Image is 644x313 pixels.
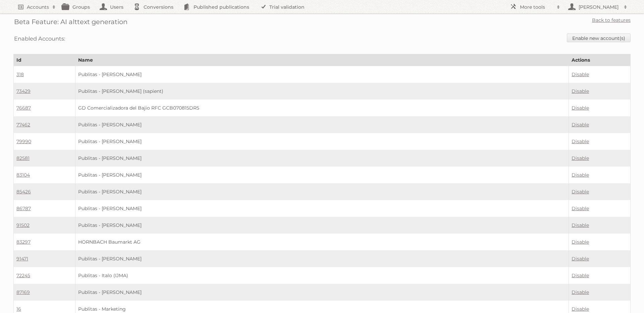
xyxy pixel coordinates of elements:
[16,239,31,245] a: 83297
[75,234,569,250] td: HORNBACH Baumarkt AG
[16,189,31,195] a: 85426
[75,267,569,284] td: Publitas - Italo (IJMA)
[572,222,589,228] a: Disable
[16,289,30,295] a: 87169
[16,306,21,312] a: 16
[75,250,569,267] td: Publitas - [PERSON_NAME]
[16,138,31,144] a: 79990
[16,172,30,178] a: 83104
[572,289,589,295] a: Disable
[567,34,631,42] a: Enable new account(s)
[572,205,589,211] a: Disable
[572,71,589,77] a: Disable
[572,239,589,245] a: Disable
[75,150,569,167] td: Publitas - [PERSON_NAME]
[75,100,569,116] td: GD Comercializadora del Bajio RFC GCB070815DR5
[75,54,569,66] th: Name
[75,183,569,200] td: Publitas - [PERSON_NAME]
[572,88,589,94] a: Disable
[572,272,589,278] a: Disable
[572,105,589,111] a: Disable
[577,4,621,10] h2: [PERSON_NAME]
[569,54,631,66] th: Actions
[14,34,65,44] h3: Enabled Accounts:
[572,256,589,262] a: Disable
[572,155,589,161] a: Disable
[14,54,75,66] th: Id
[572,306,589,312] a: Disable
[592,17,631,23] a: Back to features
[16,122,30,128] a: 77462
[16,88,31,94] a: 73429
[75,217,569,234] td: Publitas - [PERSON_NAME]
[75,83,569,100] td: Publitas - [PERSON_NAME] (sapient)
[16,71,24,77] a: 318
[572,138,589,144] a: Disable
[16,205,31,211] a: 86787
[14,17,127,27] h2: Beta Feature: AI alttext generation
[572,122,589,128] a: Disable
[27,4,49,10] h2: Accounts
[75,116,569,133] td: Publitas - [PERSON_NAME]
[75,133,569,150] td: Publitas - [PERSON_NAME]
[520,4,553,10] h2: More tools
[572,189,589,195] a: Disable
[75,200,569,217] td: Publitas - [PERSON_NAME]
[16,256,28,262] a: 91471
[16,222,30,228] a: 91502
[75,66,569,83] td: Publitas - [PERSON_NAME]
[75,167,569,183] td: Publitas - [PERSON_NAME]
[16,272,30,278] a: 72245
[16,155,30,161] a: 82581
[572,172,589,178] a: Disable
[75,284,569,301] td: Publitas - [PERSON_NAME]
[16,105,31,111] a: 76687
